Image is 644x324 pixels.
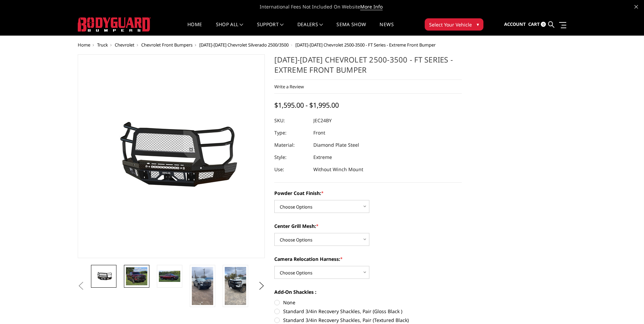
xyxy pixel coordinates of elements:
a: [DATE]-[DATE] Chevrolet Silverado 2500/3500 [199,42,289,48]
dt: Style: [274,151,308,163]
a: Truck [97,42,108,48]
button: Next [256,281,266,291]
a: Support [257,22,284,35]
dd: JEC24BY [313,114,332,127]
dt: Material: [274,139,308,151]
dt: Use: [274,163,308,176]
label: None [274,299,462,306]
a: Home [187,22,202,35]
label: Powder Coat Finish: [274,190,462,197]
span: Select Your Vehicle [429,21,472,28]
span: ▾ [477,21,479,28]
span: 0 [541,22,546,27]
label: Standard 3/4in Recovery Shackles, Pair (Gloss Black ) [274,308,462,315]
img: 2024-2025 Chevrolet 2500-3500 - FT Series - Extreme Front Bumper [159,271,180,282]
dt: Type: [274,127,308,139]
a: Write a Review [274,84,304,90]
a: SEMA Show [336,22,366,35]
a: Cart 0 [528,15,546,34]
dt: SKU: [274,114,308,127]
a: News [380,22,393,35]
h1: [DATE]-[DATE] Chevrolet 2500-3500 - FT Series - Extreme Front Bumper [274,54,462,80]
a: Chevrolet [115,42,134,48]
span: [DATE]-[DATE] Chevrolet 2500-3500 - FT Series - Extreme Front Bumper [295,42,436,48]
a: More Info [360,3,383,10]
img: 2024-2025 Chevrolet 2500-3500 - FT Series - Extreme Front Bumper [126,267,147,286]
dd: Without Winch Mount [313,163,363,176]
img: 2024-2025 Chevrolet 2500-3500 - FT Series - Extreme Front Bumper [225,267,246,305]
button: Previous [76,281,86,291]
dd: Extreme [313,151,332,163]
dd: Front [313,127,325,139]
a: Home [78,42,90,48]
img: 2024-2025 Chevrolet 2500-3500 - FT Series - Extreme Front Bumper [93,271,114,281]
a: 2024-2025 Chevrolet 2500-3500 - FT Series - Extreme Front Bumper [78,54,265,258]
img: BODYGUARD BUMPERS [78,17,151,32]
a: Chevrolet Front Bumpers [141,42,192,48]
dd: Diamond Plate Steel [313,139,359,151]
img: 2024-2025 Chevrolet 2500-3500 - FT Series - Extreme Front Bumper [192,267,213,305]
a: shop all [216,22,243,35]
button: Select Your Vehicle [425,18,483,31]
span: $1,595.00 - $1,995.00 [274,101,339,110]
label: Camera Relocation Harness: [274,255,462,263]
label: Center Grill Mesh: [274,222,462,230]
span: Cart [528,21,540,27]
a: Dealers [297,22,323,35]
iframe: Chat Widget [610,291,644,324]
label: Standard 3/4in Recovery Shackles, Pair (Textured Black) [274,317,462,324]
label: Add-On Shackles : [274,288,462,295]
span: Account [504,21,526,27]
a: Account [504,15,526,34]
